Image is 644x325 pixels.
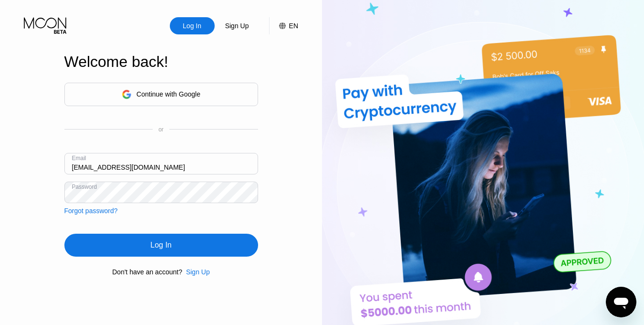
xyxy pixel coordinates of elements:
[64,83,258,106] div: Continue with Google
[136,90,200,98] div: Continue with Google
[72,155,86,162] div: Email
[186,268,210,276] div: Sign Up
[182,21,202,31] div: Log In
[64,207,118,215] div: Forgot password?
[215,17,260,34] div: Sign Up
[606,287,636,317] iframe: Button to launch messaging window
[150,240,171,250] div: Log In
[64,53,258,71] div: Welcome back!
[64,234,258,257] div: Log In
[158,126,164,133] div: or
[112,268,182,276] div: Don't have an account?
[170,17,215,34] div: Log In
[224,21,250,31] div: Sign Up
[289,22,298,30] div: EN
[72,184,97,190] div: Password
[269,17,298,34] div: EN
[182,268,210,276] div: Sign Up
